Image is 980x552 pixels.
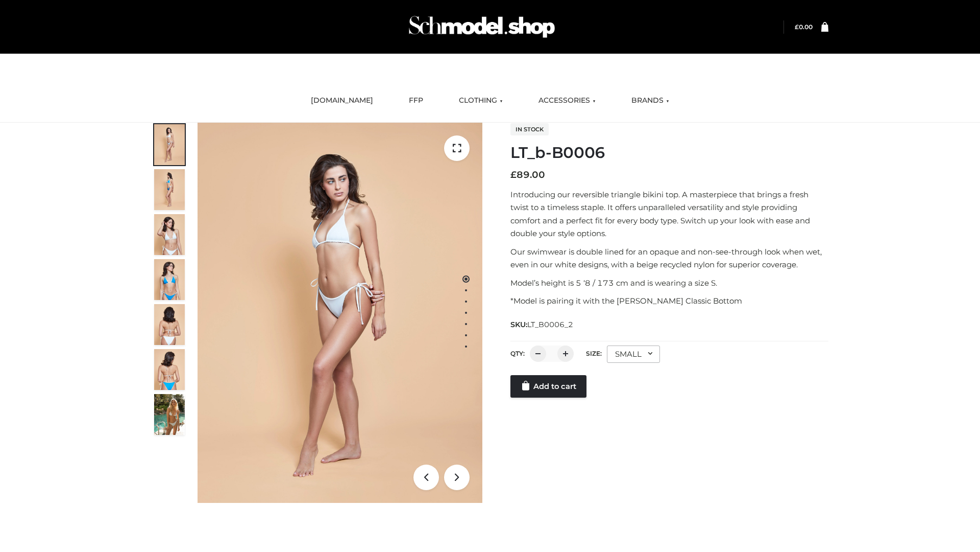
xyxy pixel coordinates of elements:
[510,245,828,271] p: Our swimwear is double lined for an opaque and non-see-through look when wet, even in our white d...
[401,89,431,112] a: FFP
[795,23,813,31] a: £0.00
[624,89,677,112] a: BRANDS
[510,144,828,162] h1: LT_b-B0006
[510,350,525,357] label: QTY:
[303,89,381,112] a: [DOMAIN_NAME]
[510,169,545,180] bdi: 89.00
[154,169,185,210] img: ArielClassicBikiniTop_CloudNine_AzureSky_OW114ECO_2-scaled.jpg
[510,318,574,331] span: SKU:
[510,277,828,290] p: Model’s height is 5 ‘8 / 173 cm and is wearing a size S.
[586,350,602,357] label: Size:
[154,214,185,255] img: ArielClassicBikiniTop_CloudNine_AzureSky_OW114ECO_3-scaled.jpg
[510,188,828,240] p: Introducing our reversible triangle bikini top. A masterpiece that brings a fresh twist to a time...
[527,320,573,329] span: LT_B0006_2
[154,394,185,435] img: Arieltop_CloudNine_AzureSky2.jpg
[795,23,799,31] span: £
[154,349,185,390] img: ArielClassicBikiniTop_CloudNine_AzureSky_OW114ECO_8-scaled.jpg
[154,304,185,345] img: ArielClassicBikiniTop_CloudNine_AzureSky_OW114ECO_7-scaled.jpg
[154,124,185,165] img: ArielClassicBikiniTop_CloudNine_AzureSky_OW114ECO_1-scaled.jpg
[198,123,482,503] img: LT_b-B0006
[510,375,586,398] a: Add to cart
[531,89,603,112] a: ACCESSORIES
[510,123,549,135] span: In stock
[510,294,828,308] p: *Model is pairing it with the [PERSON_NAME] Classic Bottom
[607,346,660,363] div: SMALL
[451,89,510,112] a: CLOTHING
[405,7,558,47] img: Schmodel Admin 964
[154,259,185,300] img: ArielClassicBikiniTop_CloudNine_AzureSky_OW114ECO_4-scaled.jpg
[795,23,813,31] bdi: 0.00
[510,169,517,180] span: £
